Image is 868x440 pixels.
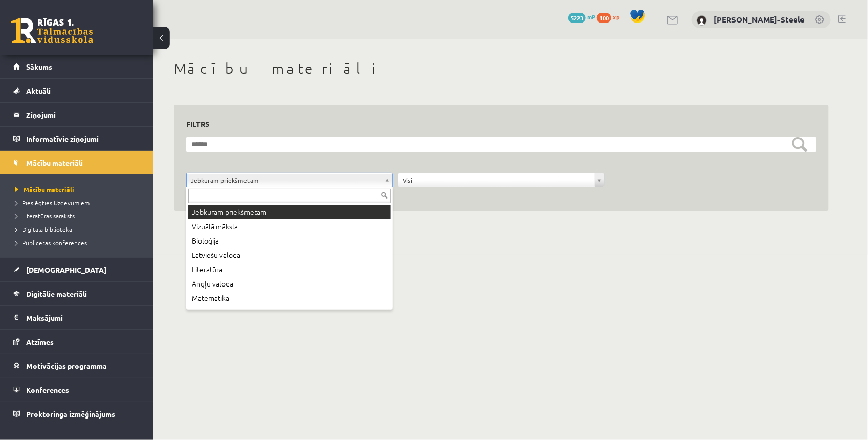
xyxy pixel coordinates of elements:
[188,305,391,320] div: Latvijas un pasaules vēsture
[188,262,391,277] div: Literatūra
[188,248,391,262] div: Latviešu valoda
[188,277,391,291] div: Angļu valoda
[188,219,391,234] div: Vizuālā māksla
[188,205,391,219] div: Jebkuram priekšmetam
[188,291,391,305] div: Matemātika
[188,234,391,248] div: Bioloģija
